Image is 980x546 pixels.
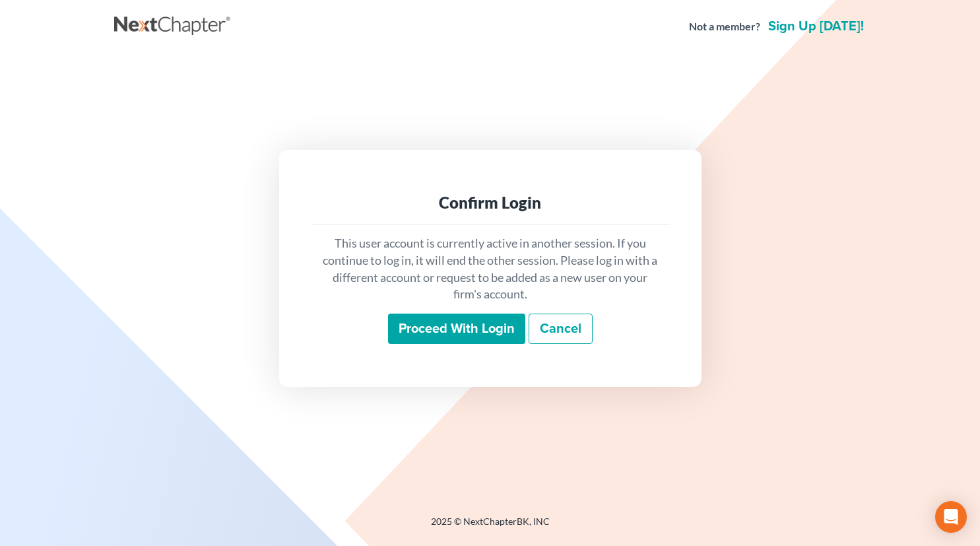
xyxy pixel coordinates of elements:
[529,314,593,344] a: Cancel
[388,314,525,344] input: Proceed with login
[114,515,866,539] div: 2025 © NextChapterBK, INC
[689,19,760,34] strong: Not a member?
[321,235,659,303] p: This user account is currently active in another session. If you continue to log in, it will end ...
[935,501,967,533] div: Open Intercom Messenger
[766,20,866,33] a: Sign up [DATE]!
[321,192,659,213] div: Confirm Login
